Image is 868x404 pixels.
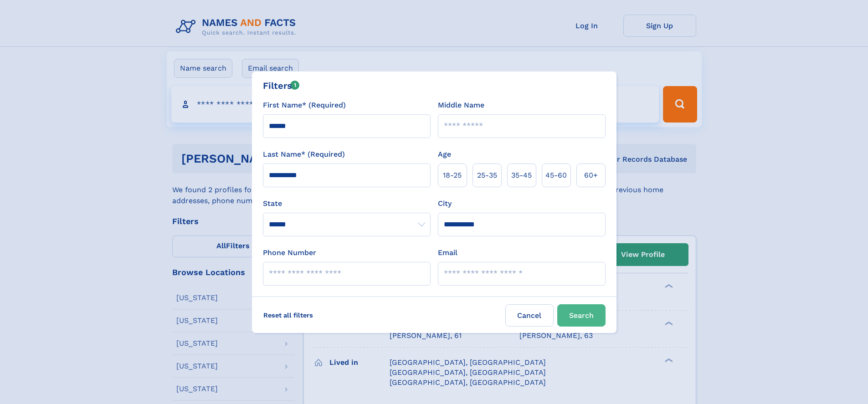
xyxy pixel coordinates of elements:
[511,170,532,181] span: 35‑45
[438,198,452,209] label: City
[438,149,451,160] label: Age
[438,100,484,111] label: Middle Name
[545,170,567,181] span: 45‑60
[477,170,497,181] span: 25‑35
[263,79,300,92] div: Filters
[257,304,319,326] label: Reset all filters
[263,149,345,160] label: Last Name* (Required)
[557,304,606,327] button: Search
[505,304,554,327] label: Cancel
[443,170,462,181] span: 18‑25
[263,100,346,111] label: First Name* (Required)
[438,247,457,258] label: Email
[263,247,316,258] label: Phone Number
[584,170,598,181] span: 60+
[263,198,431,209] label: State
